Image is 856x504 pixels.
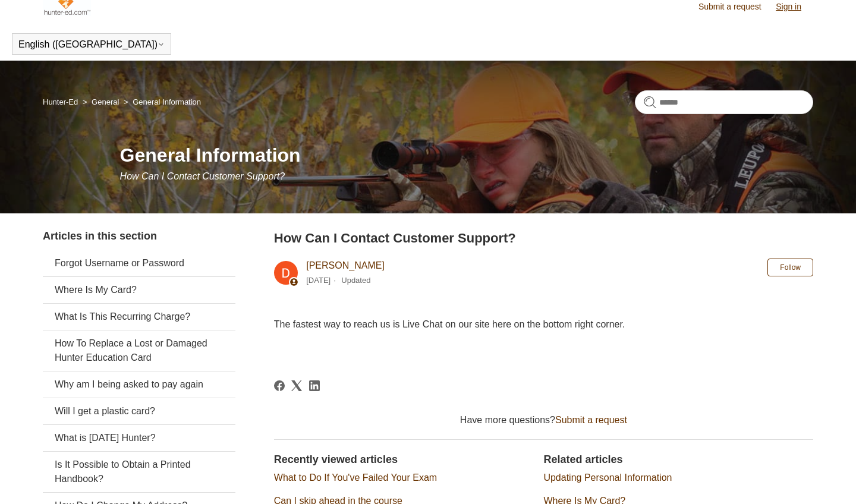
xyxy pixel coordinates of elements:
svg: Share this page on LinkedIn [309,380,320,391]
time: 04/11/2025, 14:45 [306,276,331,285]
h2: Related articles [543,452,813,468]
a: What to Do If You've Failed Your Exam [274,472,437,483]
a: Will I get a plastic card? [43,398,235,424]
span: The fastest way to reach us is Live Chat on our site here on the bottom right corner. [274,319,625,329]
span: How Can I Contact Customer Support? [120,171,285,181]
li: General [80,97,121,106]
input: Search [635,90,813,114]
a: Forgot Username or Password [43,250,235,276]
button: Follow Article [767,259,813,276]
li: General Information [121,97,201,106]
a: Updating Personal Information [543,472,672,483]
a: Where Is My Card? [43,277,235,303]
a: X Corp [291,380,302,391]
div: Have more questions? [274,413,813,427]
span: Articles in this section [43,230,157,242]
li: Updated [341,276,370,285]
li: Hunter-Ed [43,97,80,106]
a: What is [DATE] Hunter? [43,425,235,451]
a: What Is This Recurring Charge? [43,304,235,330]
h2: How Can I Contact Customer Support? [274,228,813,248]
svg: Share this page on X Corp [291,380,302,391]
a: [PERSON_NAME] [306,260,385,270]
a: General Information [133,97,201,106]
svg: Share this page on Facebook [274,380,285,391]
a: How To Replace a Lost or Damaged Hunter Education Card [43,330,235,371]
a: Sign in [776,1,813,13]
h1: General Information [120,141,813,169]
a: Is It Possible to Obtain a Printed Handbook? [43,452,235,492]
a: LinkedIn [309,380,320,391]
a: Submit a request [698,1,773,13]
a: Hunter-Ed [43,97,78,106]
a: Facebook [274,380,285,391]
a: Why am I being asked to pay again [43,371,235,398]
h2: Recently viewed articles [274,452,532,468]
a: Submit a request [555,415,627,425]
a: General [92,97,119,106]
button: English ([GEOGRAPHIC_DATA]) [18,39,165,50]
